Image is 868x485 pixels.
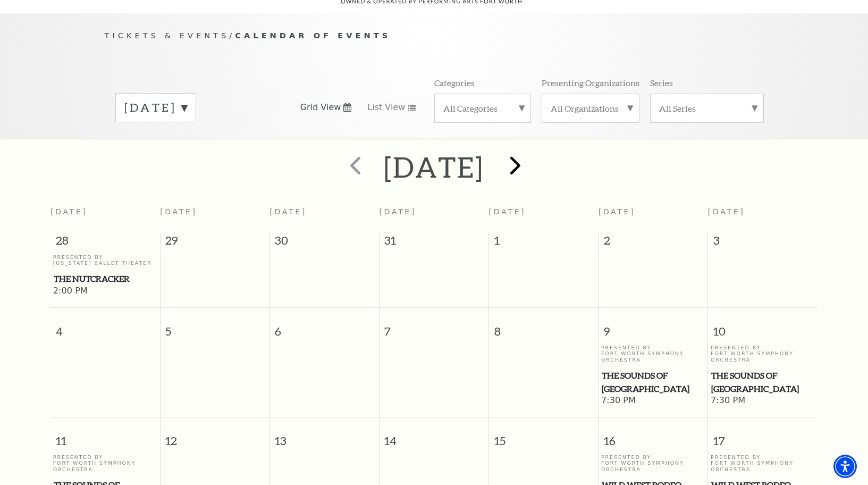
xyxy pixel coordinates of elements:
span: 2 [599,232,707,254]
button: next [494,148,533,186]
span: 2:00 PM [53,286,157,297]
p: Presented By [US_STATE] Ballet Theater [53,254,157,266]
span: 4 [50,308,160,345]
span: 15 [489,417,598,454]
span: [DATE] [708,207,745,216]
p: / [105,29,764,43]
label: All Series [659,103,755,114]
span: [DATE] [269,207,307,216]
p: Presented By Fort Worth Symphony Orchestra [601,345,705,363]
span: 17 [708,417,818,454]
p: Presented By Fort Worth Symphony Orchestra [711,454,815,472]
span: 16 [599,417,707,454]
span: The Sounds of [GEOGRAPHIC_DATA] [711,369,814,395]
span: 28 [50,232,160,254]
span: 5 [161,308,269,345]
p: Presented By Fort Worth Symphony Orchestra [711,345,815,363]
span: [DATE] [489,207,526,216]
div: Accessibility Menu [833,455,857,478]
p: Presenting Organizations [542,77,639,88]
span: 9 [599,308,707,345]
span: The Nutcracker [54,272,157,286]
span: [DATE] [50,207,88,216]
a: The Sounds of Paris [711,369,815,395]
span: [DATE] [160,207,197,216]
span: The Sounds of [GEOGRAPHIC_DATA] [602,369,705,395]
label: All Categories [443,103,522,114]
span: 7:30 PM [711,395,815,407]
span: 31 [380,232,488,254]
label: [DATE] [124,99,187,116]
span: 3 [708,232,818,254]
label: All Organizations [551,103,630,114]
span: 7:30 PM [601,395,705,407]
span: 1 [489,232,598,254]
span: List View [367,102,405,113]
span: 6 [270,308,379,345]
span: 8 [489,308,598,345]
span: 10 [708,308,818,345]
h2: [DATE] [384,150,484,184]
a: The Nutcracker [53,272,157,286]
span: Calendar of Events [235,31,391,40]
span: 14 [380,417,488,454]
p: Presented By Fort Worth Symphony Orchestra [601,454,705,472]
span: 13 [270,417,379,454]
span: 7 [380,308,488,345]
button: prev [335,148,374,186]
p: Categories [434,77,475,88]
span: Grid View [300,102,341,113]
span: [DATE] [599,207,636,216]
span: Tickets & Events [105,31,230,40]
p: Series [650,77,673,88]
span: 12 [161,417,269,454]
span: 11 [50,417,160,454]
p: Presented By Fort Worth Symphony Orchestra [53,454,157,472]
span: 30 [270,232,379,254]
span: 29 [161,232,269,254]
a: The Sounds of Paris [601,369,705,395]
span: [DATE] [379,207,416,216]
